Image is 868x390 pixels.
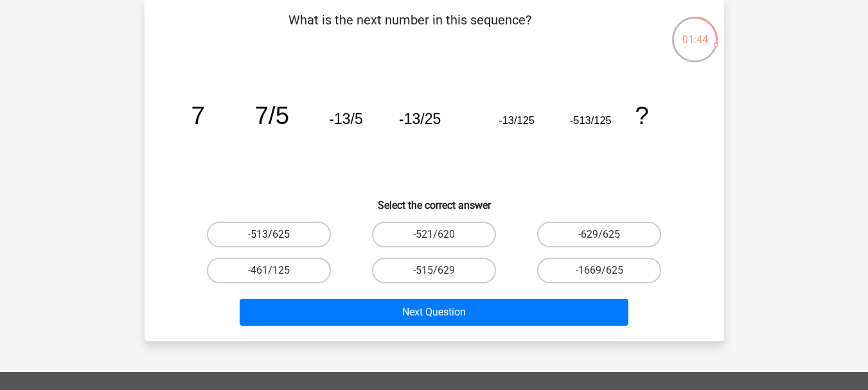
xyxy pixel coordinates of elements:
label: -1669/625 [537,258,661,283]
tspan: 7 [191,102,204,129]
h6: Select the correct answer [165,189,704,211]
label: -515/629 [372,258,496,283]
tspan: -13/5 [329,111,362,127]
tspan: -13/25 [399,111,441,127]
label: -513/625 [207,222,331,247]
label: -629/625 [537,222,661,247]
p: What is the next number in this sequence? [165,10,655,49]
button: Next Question [240,299,628,326]
label: -461/125 [207,258,331,283]
tspan: 7/5 [254,102,288,129]
tspan: ? [635,102,648,129]
tspan: -13/125 [499,114,535,126]
div: 01:44 [671,15,719,48]
label: -521/620 [372,222,496,247]
tspan: -513/125 [569,114,611,126]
